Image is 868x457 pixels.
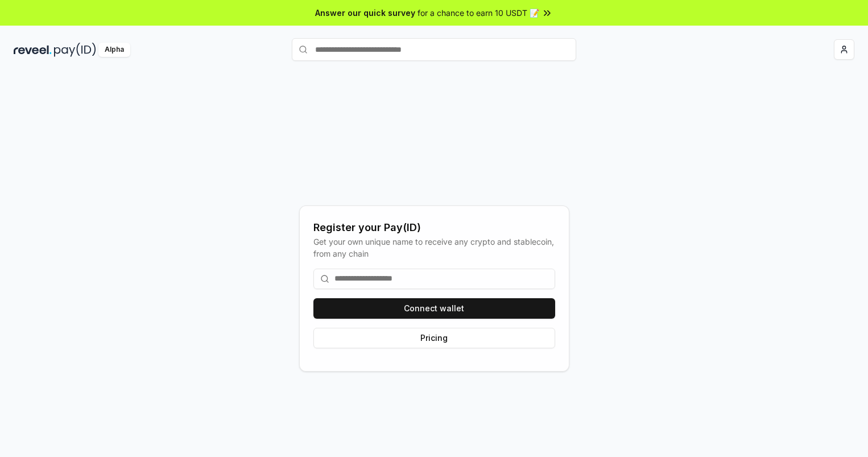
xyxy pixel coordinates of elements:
button: Connect wallet [313,298,555,319]
button: Pricing [313,328,555,348]
div: Register your Pay(ID) [313,220,555,236]
div: Get your own unique name to receive any crypto and stablecoin, from any chain [313,236,555,260]
div: Alpha [98,43,130,57]
img: reveel_dark [14,43,52,57]
img: pay_id [54,43,96,57]
span: for a chance to earn 10 USDT 📝 [418,7,539,19]
span: Answer our quick survey [315,7,415,19]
